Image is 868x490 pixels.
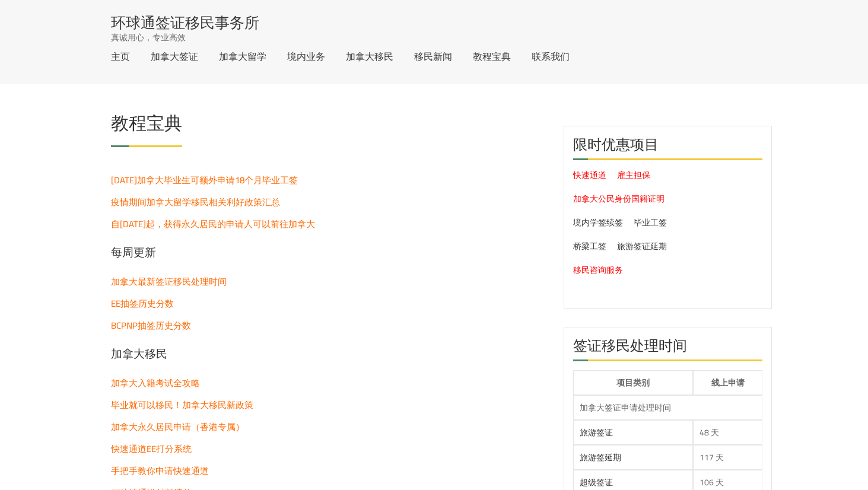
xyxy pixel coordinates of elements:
a: 加拿大留学 [219,52,266,61]
h1: 教程宝典 [111,114,182,138]
a: 移民咨询服务 [573,262,623,278]
a: 旅游签延期 [580,450,621,465]
h2: 限时优惠项目 [573,135,763,160]
a: 移民新闻 [414,52,452,61]
a: 快速通道 [573,167,606,183]
a: 毕业工签 [634,215,667,230]
a: 环球通签证移民事务所 [111,15,259,30]
a: 毕业就可以移民！加拿大移民新政策 [111,396,253,413]
a: 主页 [111,52,130,61]
a: 桥梁工签 [573,238,606,254]
th: 线上申请 [693,370,763,395]
a: 手把手教你申请快速通道 [111,462,209,479]
a: 自[DATE]起，获得永久居民的申请人可以前往加拿大 [111,215,315,233]
a: 教程宝典 [473,52,511,61]
a: 超级签证 [580,475,613,490]
h3: 加拿大移民 [111,345,546,368]
a: [DATE]加拿大毕业生可额外申请18个月毕业工签 [111,171,298,189]
a: BCPNP抽签历史分数 [111,317,191,334]
div: 加拿大签证申请处理时间 [580,402,756,413]
th: 项目类别 [573,370,693,395]
a: 疫情期间加拿大留学移民相关利好政策汇总 [111,193,280,211]
h2: 签证移民处理时间 [573,336,763,361]
td: 48 天 [693,420,763,445]
a: 加拿大永久居民申请（香港专属） [111,418,244,435]
a: EE抽签历史分数 [111,295,174,312]
a: 境内学签续签 [573,215,623,230]
a: 旅游签证延期 [617,238,667,254]
td: 117 天 [693,445,763,470]
a: 加拿大移民 [346,52,393,61]
a: 加拿大最新签证移民处理时间 [111,273,227,290]
a: 加拿大签证 [151,52,198,61]
a: 快速通道EE打分系统 [111,440,192,457]
a: 雇主担保 [617,167,650,183]
a: 境内业务 [287,52,325,61]
a: 加拿大入籍考试全攻略 [111,374,200,392]
h3: 每周更新 [111,244,546,266]
a: 旅游签证 [580,425,613,440]
a: 加拿大公民身份国籍证明 [573,191,664,206]
a: 联系我们 [532,52,570,61]
span: 真诚用心，专业高效 [111,31,186,43]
